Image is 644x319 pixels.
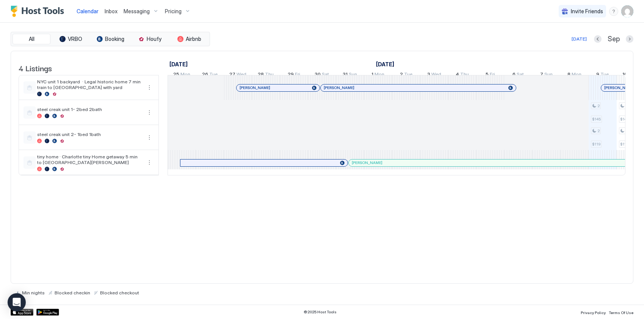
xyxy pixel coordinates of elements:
[620,70,640,81] a: September 10, 2025
[100,290,139,296] span: Blocked checkout
[324,85,354,90] span: [PERSON_NAME]
[91,34,129,44] button: Booking
[229,71,235,79] span: 27
[36,309,59,316] a: Google Play Store
[295,71,300,79] span: Fri
[538,70,555,81] a: September 7, 2025
[8,293,26,311] div: Open Intercom Messenger
[286,70,302,81] a: August 29, 2025
[145,108,154,117] button: More options
[77,7,99,15] a: Calendar
[165,8,182,15] span: Pricing
[227,70,248,81] a: August 27, 2025
[620,117,629,122] span: $145
[124,8,150,15] span: Messaging
[431,71,441,79] span: Wed
[604,85,635,90] span: [PERSON_NAME]
[398,70,414,81] a: September 2, 2025
[11,32,210,46] div: tab-group
[371,71,373,79] span: 1
[37,106,142,112] span: steel creak unit 1- 2bed 2bath
[145,158,154,167] div: menu
[343,71,348,79] span: 31
[597,128,600,133] span: 2
[168,59,190,70] a: August 25, 2025
[609,310,633,315] span: Terms Of Use
[145,133,154,142] button: More options
[572,36,587,42] div: [DATE]
[571,8,603,15] span: Invite Friends
[52,34,90,44] button: VRBO
[349,71,357,79] span: Sun
[592,117,601,122] span: $145
[105,8,118,14] span: Inbox
[186,36,201,42] span: Airbnb
[147,36,161,42] span: Houfy
[581,308,606,316] a: Privacy Policy
[374,71,384,79] span: Mon
[265,71,274,79] span: Thu
[315,71,321,79] span: 30
[37,154,142,165] span: tiny home · Charlotte tiny Home getaway 5 min to [GEOGRAPHIC_DATA][PERSON_NAME]
[517,71,524,79] span: Sat
[145,83,154,92] button: More options
[567,71,570,79] span: 8
[621,5,633,17] div: User profile
[11,309,33,316] a: App Store
[404,71,412,79] span: Tue
[581,310,606,315] span: Privacy Policy
[626,35,633,43] button: Next month
[22,290,45,296] span: Min nights
[456,71,459,79] span: 4
[597,103,600,108] span: 2
[608,35,620,44] span: Sep
[596,71,599,79] span: 9
[511,70,526,81] a: September 6, 2025
[427,71,430,79] span: 3
[620,142,628,147] span: $119
[105,36,124,42] span: Booking
[200,70,219,81] a: August 26, 2025
[13,34,50,44] button: All
[304,310,337,314] span: © 2025 Host Tools
[37,79,142,90] span: NYC unit 1 backyard · Legal historic home 7 min train to [GEOGRAPHIC_DATA] with yard
[594,70,611,81] a: September 9, 2025
[592,142,600,147] span: $119
[566,70,583,81] a: September 8, 2025
[484,70,497,81] a: September 5, 2025
[540,71,543,79] span: 7
[37,131,142,137] span: steel creak unit 2- 1bed 1bath
[454,70,471,81] a: September 4, 2025
[622,71,627,79] span: 10
[609,308,633,316] a: Terms Of Use
[68,36,82,42] span: VRBO
[105,7,118,15] a: Inbox
[370,70,386,81] a: September 1, 2025
[600,71,609,79] span: Tue
[512,71,516,79] span: 6
[19,62,52,73] span: 4 Listings
[594,35,602,43] button: Previous month
[352,160,382,165] span: [PERSON_NAME]
[322,71,329,79] span: Sat
[171,70,192,81] a: August 25, 2025
[170,34,208,44] button: Airbnb
[460,71,469,79] span: Thu
[145,158,154,167] button: More options
[490,71,495,79] span: Fri
[180,71,190,79] span: Mon
[145,133,154,142] div: menu
[609,7,618,16] div: menu
[11,6,67,17] a: Host Tools Logo
[374,59,396,70] a: September 1, 2025
[29,36,34,42] span: All
[425,70,443,81] a: September 3, 2025
[256,70,276,81] a: August 28, 2025
[173,71,179,79] span: 25
[341,70,359,81] a: August 31, 2025
[572,71,581,79] span: Mon
[145,108,154,117] div: menu
[486,71,489,79] span: 5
